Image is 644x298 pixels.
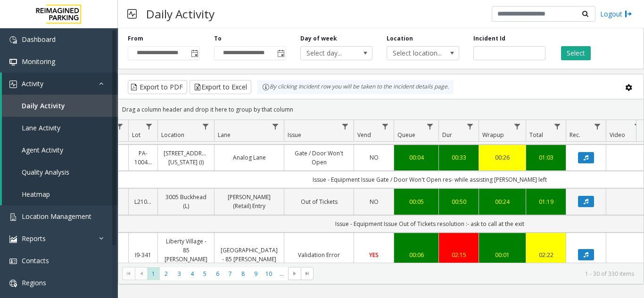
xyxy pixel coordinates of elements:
span: Toggle popup [275,47,286,60]
a: Rec. Filter Menu [591,120,604,133]
span: Location [161,131,184,139]
label: Incident Id [473,34,505,43]
label: To [214,34,222,43]
a: 00:06 [400,250,433,259]
span: Regions [22,278,46,287]
a: PA-1004494 [134,149,152,167]
span: Page 4 [186,267,198,280]
label: From [128,34,143,43]
a: Lane Activity [2,117,118,139]
a: 3005 Buckhead (L) [164,193,208,210]
span: Contacts [22,256,49,265]
a: Agent Activity [2,139,118,161]
button: Select [561,46,591,60]
span: Go to the last page [301,267,314,280]
span: Activity [22,79,43,88]
img: logout [625,9,632,19]
button: Export to PDF [128,80,187,94]
span: Total [529,131,543,139]
span: Video [610,131,625,139]
a: 02:15 [445,250,473,259]
span: Location Management [22,212,91,221]
span: Quality Analysis [22,168,69,177]
a: 00:05 [400,197,433,206]
a: 01:03 [532,153,560,162]
span: Select location... [387,47,444,60]
a: Total Filter Menu [551,120,564,133]
img: 'icon' [9,213,17,221]
span: Toggle popup [189,47,199,60]
span: Page 6 [211,267,224,280]
a: 02:22 [532,250,560,259]
span: Page 8 [237,267,249,280]
a: 00:01 [485,250,520,259]
a: Activity [2,72,118,95]
span: Page 5 [198,267,211,280]
span: Daily Activity [22,101,65,110]
h3: Daily Activity [141,2,219,25]
a: 01:19 [532,197,560,206]
img: 'icon' [9,58,17,66]
label: Location [387,34,413,43]
span: Vend [357,131,371,139]
a: Issue Filter Menu [339,120,352,133]
span: Page 10 [263,267,275,280]
span: Page 11 [275,267,288,280]
span: Rec. [570,131,580,139]
a: H Filter Menu [114,120,126,133]
a: NO [360,197,388,206]
a: Validation Error [290,250,348,259]
a: [STREET_ADDRESS][US_STATE] (I) [164,149,208,167]
a: Wrapup Filter Menu [511,120,524,133]
img: 'icon' [9,235,17,243]
a: 00:50 [445,197,473,206]
span: Dur [442,131,452,139]
a: 00:24 [485,197,520,206]
img: 'icon' [9,258,17,265]
img: 'icon' [9,36,17,44]
div: 00:26 [485,153,520,162]
span: Lot [132,131,140,139]
a: Daily Activity [2,95,118,117]
a: Analog Lane [220,153,278,162]
span: Issue [288,131,301,139]
a: 00:04 [400,153,433,162]
span: Go to the next page [291,270,298,277]
span: Dashboard [22,35,56,44]
a: 00:33 [445,153,473,162]
span: Page 1 [147,267,160,280]
span: Lane [218,131,231,139]
span: Lane Activity [22,123,60,132]
span: NO [370,153,379,161]
a: Gate / Door Won't Open [290,149,348,167]
img: 'icon' [9,280,17,287]
a: Vend Filter Menu [379,120,392,133]
span: Reports [22,234,46,243]
span: YES [369,251,379,259]
span: Page 9 [249,267,262,280]
span: Heatmap [22,190,50,199]
a: Lot Filter Menu [143,120,156,133]
a: Dur Filter Menu [464,120,477,133]
kendo-pager-info: 1 - 30 of 330 items [319,270,634,278]
a: L21082601 [134,197,152,206]
span: Monitoring [22,57,55,66]
a: Heatmap [2,183,118,205]
span: Queue [397,131,415,139]
img: infoIcon.svg [262,83,270,91]
span: Wrapup [482,131,504,139]
label: Day of week [300,34,337,43]
a: YES [360,250,388,259]
span: Select day... [301,47,358,60]
a: Logout [600,9,632,19]
span: Page 3 [173,267,186,280]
